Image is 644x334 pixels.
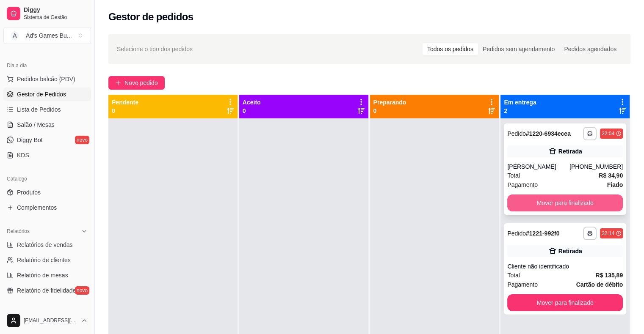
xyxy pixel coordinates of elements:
span: Novo pedido [124,78,158,88]
a: Relatórios de vendas [3,238,91,252]
a: KDS [3,148,91,162]
div: Retirada [558,147,582,156]
div: Catálogo [3,172,91,186]
span: Pedido [507,130,526,137]
span: Salão / Mesas [17,120,55,129]
span: Relatórios de vendas [17,241,73,249]
span: [EMAIL_ADDRESS][DOMAIN_NAME] [24,317,77,324]
span: Complementos [17,203,57,212]
div: Todos os pedidos [423,43,478,55]
a: Complementos [3,201,91,214]
span: Relatório de fidelidade [17,286,76,295]
strong: # 1220-6934ecea [526,130,571,137]
p: Preparando [373,98,406,107]
span: A [11,31,19,40]
span: Gestor de Pedidos [17,90,66,99]
p: Em entrega [504,98,536,107]
a: Salão / Mesas [3,118,91,131]
span: Diggy [24,6,88,14]
a: Relatório de clientes [3,253,91,267]
div: Retirada [558,247,582,255]
span: KDS [17,151,29,159]
a: Relatório de fidelidadenovo [3,284,91,297]
h2: Gestor de pedidos [108,10,193,24]
div: [PHONE_NUMBER] [569,162,623,171]
div: Pedidos sem agendamento [478,43,559,55]
strong: # 1221-992f0 [526,230,559,237]
p: 0 [373,107,406,115]
span: Selecione o tipo dos pedidos [117,44,193,54]
p: 0 [112,107,138,115]
a: DiggySistema de Gestão [3,3,91,24]
div: Cliente não identificado [507,262,623,271]
p: Aceito [243,98,261,107]
span: plus [115,80,121,86]
span: Pagamento [507,280,538,289]
span: Produtos [17,188,41,197]
a: Produtos [3,186,91,199]
button: [EMAIL_ADDRESS][DOMAIN_NAME] [3,310,91,331]
a: Relatório de mesas [3,268,91,282]
span: Pagamento [507,180,538,189]
button: Mover para finalizado [507,194,623,211]
div: Dia a dia [3,59,91,72]
button: Mover para finalizado [507,294,623,311]
span: Pedidos balcão (PDV) [17,75,75,83]
a: Lista de Pedidos [3,103,91,116]
span: Relatório de clientes [17,256,71,264]
span: Sistema de Gestão [24,14,88,21]
a: Diggy Botnovo [3,133,91,147]
p: 2 [504,107,536,115]
span: Pedido [507,230,526,237]
div: Pedidos agendados [559,43,621,55]
strong: Fiado [607,181,623,188]
div: 22:14 [602,230,614,237]
div: 22:04 [602,130,614,137]
p: Pendente [112,98,138,107]
strong: R$ 34,90 [599,172,623,179]
span: Relatórios [7,228,30,235]
span: Total [507,171,520,180]
span: Total [507,271,520,280]
strong: Cartão de débito [576,281,623,288]
div: [PERSON_NAME] [507,162,569,171]
div: Ad's Games Bu ... [26,31,72,40]
a: Gestor de Pedidos [3,88,91,101]
span: Lista de Pedidos [17,105,61,114]
strong: R$ 135,89 [595,272,623,279]
p: 0 [243,107,261,115]
button: Novo pedido [108,76,165,90]
span: Relatório de mesas [17,271,68,279]
span: Diggy Bot [17,136,43,144]
button: Pedidos balcão (PDV) [3,72,91,86]
button: Select a team [3,27,91,44]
